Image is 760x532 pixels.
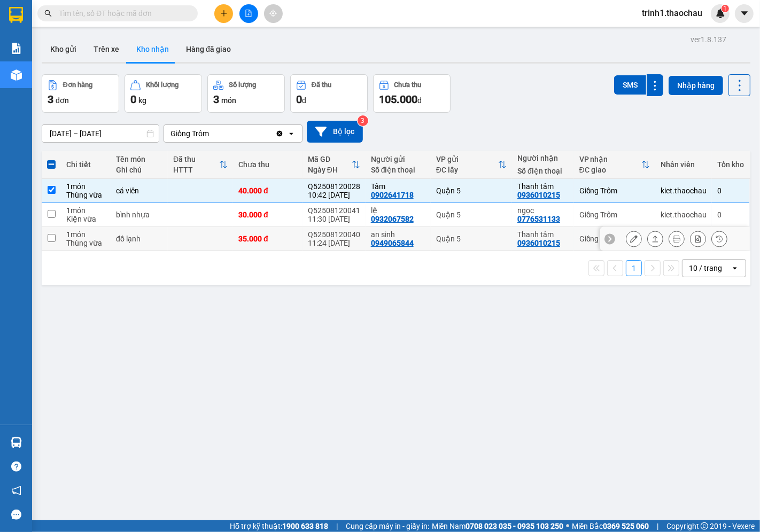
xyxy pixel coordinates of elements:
button: Kho gửi [42,36,85,62]
span: | [336,520,338,532]
button: Đơn hàng3đơn [42,74,119,113]
span: trinh1.thaochau [633,6,711,20]
svg: Clear value [275,129,284,138]
span: plus [220,10,228,17]
span: ⚪️ [566,524,569,528]
strong: 1900 633 818 [282,522,328,530]
div: 0 [717,186,744,195]
div: Chi tiết [66,160,105,169]
button: 1 [626,260,642,276]
button: Nhập hàng [669,76,723,95]
img: warehouse-icon [11,437,22,448]
svg: open [287,129,296,138]
div: Q52508120041 [308,206,360,215]
div: lệ [371,206,425,215]
span: 3 [48,93,53,106]
div: Giồng Trôm [579,234,650,243]
div: VP nhận [579,155,641,163]
div: Giao hàng [647,231,663,247]
div: Người gửi [371,155,425,163]
button: Trên xe [85,36,128,62]
sup: 1 [722,5,729,12]
img: logo-vxr [9,7,23,23]
img: icon-new-feature [716,9,725,18]
div: 0949065844 [371,239,414,247]
div: Thùng vừa [66,191,105,199]
span: notification [11,486,21,496]
div: Tên món [116,155,162,163]
button: aim [264,4,283,23]
div: Sửa đơn hàng [626,231,642,247]
th: Toggle SortBy [574,151,655,179]
span: món [221,96,236,105]
div: Giồng Trôm [170,128,209,139]
div: Quận 5 [436,210,507,219]
div: Đã thu [312,81,331,89]
span: Miền Bắc [572,520,649,532]
div: Số lượng [229,81,256,89]
button: file-add [239,4,258,23]
div: Số điện thoại [517,167,569,175]
div: Khối lượng [146,81,179,89]
div: HTTT [173,166,219,174]
div: 30.000 đ [238,210,297,219]
div: ĐC lấy [436,166,498,174]
div: 35.000 đ [238,234,297,243]
div: bình nhựa [116,210,162,219]
th: Toggle SortBy [168,151,233,179]
span: caret-down [740,9,749,18]
div: ver 1.8.137 [691,34,726,45]
div: 11:30 [DATE] [308,215,360,223]
div: Kiện vừa [66,215,105,223]
input: Selected Giồng Trôm. [210,128,211,139]
span: search [44,10,52,17]
span: 1 [723,5,727,12]
div: 1 món [66,182,105,191]
button: Số lượng3món [207,74,285,113]
span: message [11,510,21,520]
span: aim [269,10,277,17]
div: Ngày ĐH [308,166,352,174]
button: Đã thu0đ [290,74,368,113]
div: đồ lạnh [116,234,162,243]
div: 0932067582 [371,215,414,223]
span: Miền Nam [432,520,563,532]
input: Tìm tên, số ĐT hoặc mã đơn [59,7,185,19]
div: Ghi chú [116,166,162,174]
th: Toggle SortBy [303,151,366,179]
div: Chưa thu [238,160,297,169]
span: đơn [56,96,69,105]
div: kiet.thaochau [661,210,707,219]
button: Kho nhận [128,36,177,62]
span: Cung cấp máy in - giấy in: [346,520,429,532]
button: caret-down [735,4,754,23]
div: 1 món [66,206,105,215]
div: 0902641718 [371,191,414,199]
span: đ [302,96,306,105]
div: 0776531133 [517,215,560,223]
div: 10:42 [DATE] [308,191,360,199]
span: đ [417,96,422,105]
th: Toggle SortBy [431,151,512,179]
div: Q52508120028 [308,182,360,191]
strong: 0708 023 035 - 0935 103 250 [466,522,563,530]
div: 10 / trang [689,263,722,273]
button: SMS [614,75,646,95]
div: Quận 5 [436,186,507,195]
button: Bộ lọc [307,121,363,143]
div: 0 [717,210,744,219]
sup: 3 [358,115,368,126]
span: question-circle [11,461,21,472]
span: copyright [701,522,708,530]
img: warehouse-icon [11,69,22,81]
span: | [657,520,658,532]
div: Giồng Trôm [579,210,650,219]
div: Số điện thoại [371,166,425,174]
div: Đã thu [173,155,219,163]
img: solution-icon [11,43,22,54]
button: Hàng đã giao [177,36,239,62]
span: Hỗ trợ kỹ thuật: [230,520,328,532]
div: Quận 5 [436,234,507,243]
div: VP gửi [436,155,498,163]
div: Mã GD [308,155,352,163]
